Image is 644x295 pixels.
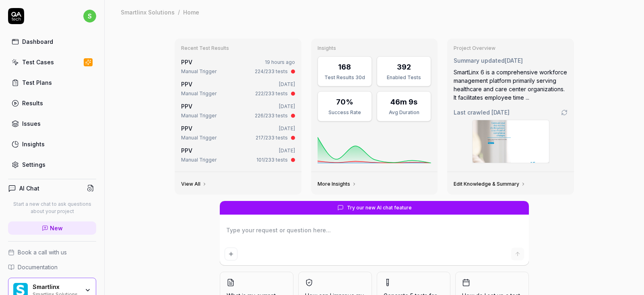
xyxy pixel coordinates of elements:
div: 101/233 tests [256,156,288,164]
p: Start a new chat to ask questions about your project [8,201,96,215]
span: New [50,224,63,232]
button: Add attachment [225,248,237,260]
div: Settings [22,160,45,169]
div: 46m 9s [390,96,417,107]
div: Insights [22,140,45,148]
a: PPV[DATE]Manual Trigger101/233 tests [180,145,297,165]
h3: Recent Test Results [181,45,295,51]
div: Dashboard [22,37,53,46]
span: Book a call with us [18,248,67,256]
a: PPV [181,81,192,88]
img: Screenshot [473,120,549,163]
a: Settings [8,157,96,172]
a: Book a call with us [8,248,96,256]
a: Go to crawling settings [561,109,568,116]
span: Last crawled [454,108,510,117]
time: [DATE] [491,109,510,116]
h3: Insights [318,45,431,51]
span: s [83,10,96,23]
div: Results [22,99,43,107]
a: PPV[DATE]Manual Trigger222/233 tests [180,78,297,99]
a: PPV [181,103,192,110]
h3: Project Overview [454,45,568,51]
time: [DATE] [279,125,295,131]
div: Manual Trigger [181,156,217,164]
div: 224/233 tests [255,68,288,75]
a: View All [181,181,207,187]
div: Issues [22,119,41,128]
a: Dashboard [8,34,96,49]
div: 226/233 tests [255,112,288,119]
div: Avg Duration [382,109,426,116]
div: Smartlinx Solutions [121,8,175,16]
div: Manual Trigger [181,112,217,119]
a: Edit Knowledge & Summary [454,181,526,187]
div: Smartlinx [33,283,79,291]
a: Insights [8,136,96,152]
div: Test Plans [22,78,52,87]
a: Test Cases [8,54,96,70]
button: s [83,8,96,24]
div: 70% [336,96,353,107]
a: More Insights [318,181,357,187]
time: [DATE] [279,81,295,87]
a: Issues [8,116,96,131]
a: PPV[DATE]Manual Trigger217/233 tests [180,123,297,143]
div: / [178,8,180,16]
a: PPV[DATE]Manual Trigger226/233 tests [180,100,297,121]
time: [DATE] [279,103,295,109]
div: Home [183,8,199,16]
div: Manual Trigger [181,134,217,141]
div: Enabled Tests [382,74,426,81]
div: 217/233 tests [256,134,288,141]
a: Test Plans [8,75,96,90]
div: Test Cases [22,58,54,66]
div: Manual Trigger [181,68,217,75]
a: New [8,221,96,235]
a: PPV [181,59,192,66]
div: Manual Trigger [181,90,217,97]
div: Test Results 30d [323,74,367,81]
h4: AI Chat [19,184,39,193]
div: 392 [397,61,411,72]
a: PPV19 hours agoManual Trigger224/233 tests [180,56,297,77]
time: [DATE] [505,57,523,64]
a: Documentation [8,263,96,271]
time: 19 hours ago [265,59,295,65]
div: 222/233 tests [255,90,288,97]
div: SmartLinx 6 is a comprehensive workforce management platform primarily serving healthcare and car... [454,68,568,102]
div: Success Rate [323,109,367,116]
a: PPV [181,147,192,154]
a: PPV [181,125,192,132]
span: Documentation [18,263,58,271]
div: 168 [338,61,351,72]
a: Results [8,95,96,111]
span: Try our new AI chat feature [347,204,412,211]
time: [DATE] [279,147,295,154]
span: Summary updated [454,57,505,64]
